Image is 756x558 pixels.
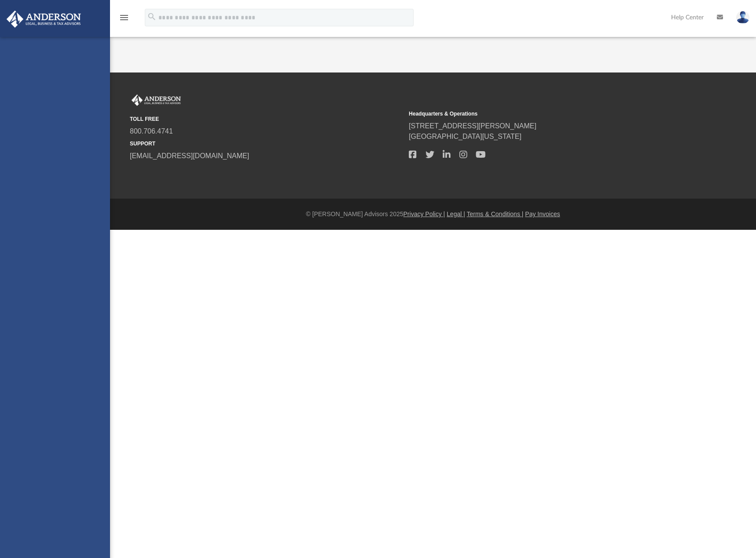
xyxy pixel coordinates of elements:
[409,122,536,130] a: [STREET_ADDRESS][PERSON_NAME]
[4,11,84,28] img: Anderson Advisors Platinum Portal
[130,115,403,123] small: TOLL FREE
[467,210,524,217] a: Terms & Conditions |
[447,210,465,217] a: Legal |
[409,110,682,118] small: Headquarters & Operations
[130,152,249,159] a: [EMAIL_ADDRESS][DOMAIN_NAME]
[404,210,445,217] a: Privacy Policy |
[110,210,756,219] div: © [PERSON_NAME] Advisors 2025
[119,12,129,23] i: menu
[130,127,173,135] a: 800.706.4741
[147,12,157,22] i: search
[130,94,183,106] img: Anderson Advisors Platinum Portal
[525,210,560,217] a: Pay Invoices
[119,17,129,23] a: menu
[409,133,521,140] a: [GEOGRAPHIC_DATA][US_STATE]
[736,11,749,24] img: User Pic
[130,140,403,148] small: SUPPORT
